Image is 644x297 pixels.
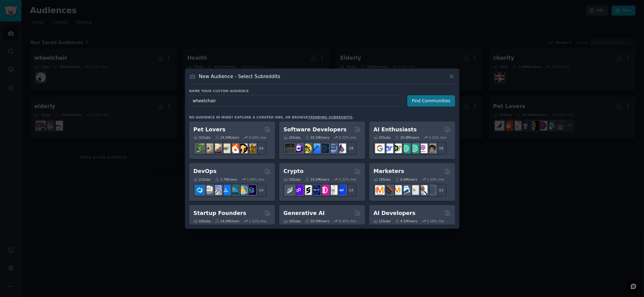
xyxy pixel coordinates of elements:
div: 1.23 % /mo [429,135,446,140]
div: 0.40 % /mo [339,219,356,223]
div: 21 Sub s [194,177,211,182]
div: 1.12 % /mo [249,219,266,223]
div: 19.2M Users [305,177,329,182]
div: + 14 [254,184,266,197]
img: ballpython [204,144,213,153]
img: web3 [311,185,320,195]
img: learnjavascript [302,144,312,153]
img: azuredevops [195,185,205,195]
img: googleads [409,185,419,195]
input: Pick a short name, like "Digital Marketers" or "Movie-Goers" [189,95,403,107]
div: 1.03 % /mo [427,177,444,182]
img: GoogleGeminiAI [375,144,385,153]
div: + 12 [344,184,356,197]
h2: DevOps [194,167,217,175]
h2: AI Developers [374,209,416,217]
div: 20.8M Users [395,135,419,140]
div: + 11 [434,184,446,197]
h2: Startup Founders [194,209,246,217]
img: iOSProgramming [311,144,320,153]
img: dogbreed [247,144,256,153]
div: 14.0M Users [215,219,239,223]
div: 4.1M Users [395,219,417,223]
h2: Software Developers [284,126,347,133]
div: 19 Sub s [284,177,301,182]
div: 31 Sub s [194,135,211,140]
img: DeepSeek [384,144,393,153]
h3: New Audience - Select Subreddits [199,73,280,80]
img: Docker_DevOps [212,185,222,195]
div: No audience in mind? Explore a curated one, or browse . [189,115,354,119]
div: + 19 [344,142,356,155]
div: + 24 [254,142,266,155]
img: AskMarketing [392,185,402,195]
img: cockatiel [229,144,239,153]
img: CryptoNews [328,185,337,195]
div: 16 Sub s [284,219,301,223]
img: OnlineMarketing [427,185,436,195]
div: 1.7M Users [215,177,237,182]
img: OpenAIDev [418,144,427,153]
img: bigseo [384,185,393,195]
div: 30.1M Users [305,135,329,140]
h2: Crypto [284,167,304,175]
img: PlatformEngineers [247,185,256,195]
img: ArtificalIntelligence [427,144,436,153]
div: + 18 [434,142,446,155]
img: defiblockchain [319,185,329,195]
img: AWS_Certified_Experts [204,185,213,195]
div: 0.50 % /mo [249,135,266,140]
div: 2.18 % /mo [427,219,444,223]
div: 0.32 % /mo [339,135,356,140]
button: Find Communities [407,95,455,107]
img: elixir [337,144,346,153]
img: platformengineering [229,185,239,195]
img: software [285,144,295,153]
img: ethstaker [302,185,312,195]
div: 26 Sub s [284,135,301,140]
div: 18 Sub s [374,177,391,182]
div: 1.69 % /mo [247,177,264,182]
img: aws_cdk [238,185,247,195]
img: content_marketing [375,185,385,195]
a: trending subreddits [308,115,352,119]
div: 16 Sub s [194,219,211,223]
img: MarketingResearch [418,185,427,195]
h2: AI Enthusiasts [374,126,417,133]
div: 20.5M Users [305,219,329,223]
img: AskComputerScience [328,144,337,153]
h2: Marketers [374,167,404,175]
div: 15 Sub s [374,219,391,223]
img: ethfinance [285,185,295,195]
h2: Pet Lovers [194,126,226,133]
img: chatgpt_prompts_ [409,144,419,153]
img: herpetology [195,144,205,153]
img: AItoolsCatalog [392,144,402,153]
div: 0.22 % /mo [339,177,356,182]
h3: Name your custom audience [189,89,455,93]
img: Emailmarketing [401,185,410,195]
img: 0xPolygon [294,185,303,195]
div: 6.6M Users [395,177,417,182]
img: chatgpt_promptDesign [401,144,410,153]
img: defi_ [337,185,346,195]
img: PetAdvice [238,144,247,153]
h2: Generative AI [284,209,325,217]
img: DevOpsLinks [221,185,230,195]
img: reactnative [319,144,329,153]
div: 25 Sub s [374,135,391,140]
img: leopardgeckos [212,144,222,153]
img: turtle [221,144,230,153]
div: 24.5M Users [215,135,239,140]
img: csharp [294,144,303,153]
